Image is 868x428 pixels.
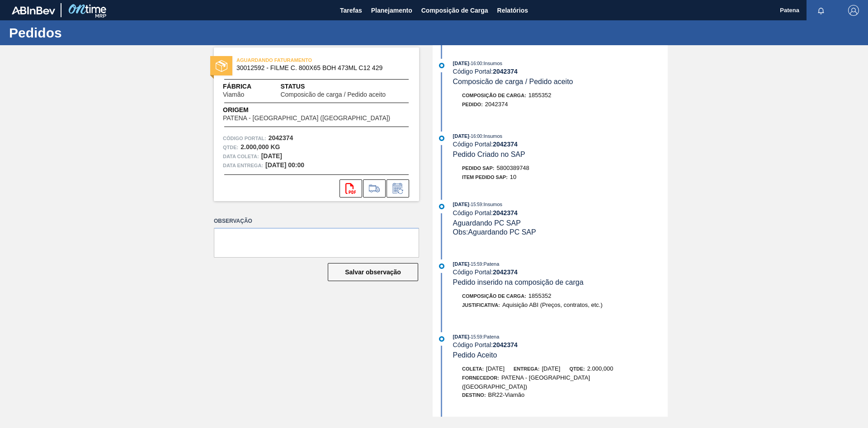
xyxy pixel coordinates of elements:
[236,65,401,71] span: 30012592 - FILME C. 800X65 BOH 473ML C12 429
[497,5,528,16] span: Relatórios
[493,68,518,75] strong: 2042374
[485,101,508,108] span: 2042374
[493,268,518,276] strong: 2042374
[482,261,499,267] span: : Patena
[462,375,499,381] span: Fornecedor:
[453,261,469,267] span: [DATE]
[453,268,668,276] div: Código Portal:
[493,341,518,348] strong: 2042374
[569,366,585,372] span: Qtde:
[469,134,482,139] span: - 16:00
[453,61,469,66] span: [DATE]
[214,215,419,228] label: Observação
[482,61,502,66] span: : Insumos
[462,174,508,180] span: Item pedido SAP:
[453,341,668,348] div: Código Portal:
[453,278,584,286] span: Pedido inserido na composição de carga
[223,82,273,91] span: Fábrica
[453,351,497,359] span: Pedido Aceito
[462,302,500,308] span: Justificativa:
[453,151,525,158] span: Pedido Criado no SAP
[223,143,238,152] span: Qtde :
[223,161,263,170] span: Data entrega:
[482,133,502,139] span: : Insumos
[493,209,518,216] strong: 2042374
[514,366,539,372] span: Entrega:
[453,228,536,236] span: Obs: Aguardando PC SAP
[482,202,502,207] span: : Insumos
[280,91,386,98] span: Composicão de carga / Pedido aceito
[9,28,170,38] h1: Pedidos
[528,92,552,99] span: 1855352
[439,204,444,209] img: atual
[453,141,668,148] div: Código Portal:
[280,82,410,91] span: Status
[12,6,55,14] img: TNhmsLtSVTkK8tSr43FrP2fwEKptu5GPRR3wAAAABJRU5ErkJggg==
[439,63,444,68] img: atual
[453,219,521,227] span: Aguardando PC SAP
[223,91,244,98] span: Viamão
[241,143,280,151] strong: 2.000,000 KG
[482,334,499,339] span: : Patena
[462,93,526,98] span: Composição de Carga :
[469,334,482,339] span: - 15:59
[453,202,469,207] span: [DATE]
[807,4,835,17] button: Notificações
[223,115,390,122] span: PATENA - [GEOGRAPHIC_DATA] ([GEOGRAPHIC_DATA])
[223,105,410,115] span: Origem
[439,336,444,342] img: atual
[848,5,859,16] img: Logout
[216,60,227,72] img: status
[236,56,363,65] span: AGUARDANDO FATURAMENTO
[453,209,668,216] div: Código Portal:
[462,374,590,390] span: PATENA - [GEOGRAPHIC_DATA] ([GEOGRAPHIC_DATA])
[269,134,293,141] strong: 2042374
[453,68,668,75] div: Código Portal:
[439,136,444,141] img: atual
[493,141,518,148] strong: 2042374
[453,334,469,339] span: [DATE]
[587,365,613,372] span: 2.000,000
[223,134,266,143] span: Código Portal:
[469,61,482,66] span: - 16:00
[223,152,259,161] span: Data coleta:
[486,365,505,372] span: [DATE]
[502,301,603,308] span: Aquisição ABI (Preços, contratos, etc.)
[453,133,469,139] span: [DATE]
[371,5,412,16] span: Planejamento
[497,165,529,171] span: 5800389748
[340,179,362,198] div: Abrir arquivo PDF
[462,392,486,398] span: Destino:
[469,262,482,267] span: - 15:59
[439,263,444,269] img: atual
[462,102,483,107] span: Pedido :
[462,366,484,372] span: Coleta:
[453,78,573,85] span: Composicão de carga / Pedido aceito
[340,5,362,16] span: Tarefas
[421,5,488,16] span: Composição de Carga
[488,391,525,398] span: BR22-Viamão
[469,202,482,207] span: - 15:59
[462,293,526,299] span: Composição de Carga :
[542,365,560,372] span: [DATE]
[261,152,282,160] strong: [DATE]
[363,179,386,198] div: Ir para Composição de Carga
[265,161,304,169] strong: [DATE] 00:00
[328,263,418,281] button: Salvar observação
[387,179,409,198] div: Informar alteração no pedido
[510,174,516,180] span: 10
[528,292,552,299] span: 1855352
[462,165,495,171] span: Pedido SAP:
